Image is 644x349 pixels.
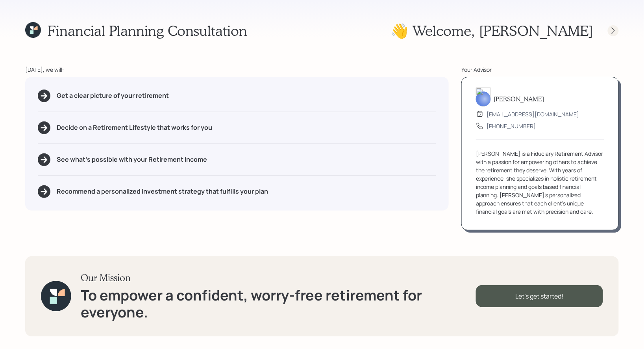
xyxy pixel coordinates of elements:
[476,285,603,307] div: Let's get started!
[57,92,169,99] h5: Get a clear picture of your retirement
[57,156,207,163] h5: See what's possible with your Retirement Income
[25,65,449,74] div: [DATE], we will:
[487,122,536,130] div: [PHONE_NUMBER]
[57,124,212,131] h5: Decide on a Retirement Lifestyle that works for you
[461,65,619,74] div: Your Advisor
[487,110,579,118] div: [EMAIL_ADDRESS][DOMAIN_NAME]
[57,188,268,195] h5: Recommend a personalized investment strategy that fulfills your plan
[476,149,604,216] div: [PERSON_NAME] is a Fiduciary Retirement Advisor with a passion for empowering others to achieve t...
[494,95,544,103] h5: [PERSON_NAME]
[47,22,247,39] h1: Financial Planning Consultation
[81,287,476,321] h1: To empower a confident, worry-free retirement for everyone.
[81,272,476,284] h3: Our Mission
[476,88,491,106] img: treva-nostdahl-headshot.png
[390,22,594,39] h1: 👋 Welcome , [PERSON_NAME]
